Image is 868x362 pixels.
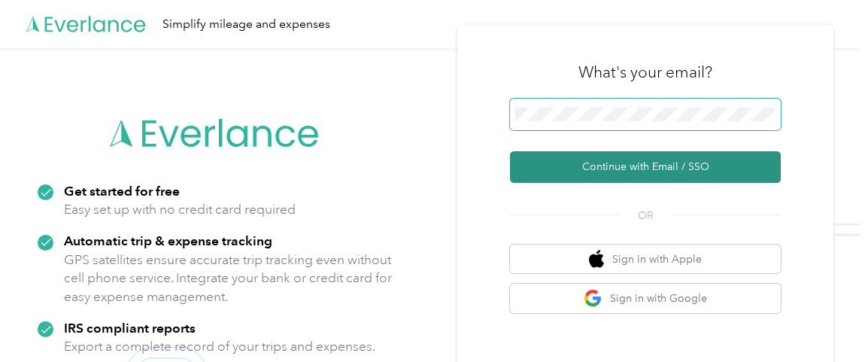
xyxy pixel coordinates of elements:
[510,245,781,274] button: apple logoSign in with Apple
[584,289,602,308] img: google logo
[510,151,781,183] button: Continue with Email / SSO
[64,251,393,306] p: GPS satellites ensure accurate trip tracking even without cell phone service. Integrate your bank...
[64,337,375,356] p: Export a complete record of your trips and expenses.
[64,320,196,336] strong: IRS compliant reports
[578,62,712,83] h3: What's your email?
[589,250,604,269] img: apple logo
[510,284,781,313] button: google logoSign in with Google
[162,15,330,34] div: Simplify mileage and expenses
[619,208,672,224] span: OR
[64,200,296,219] p: Easy set up with no credit card required
[64,183,180,199] strong: Get started for free
[64,233,272,248] strong: Automatic trip & expense tracking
